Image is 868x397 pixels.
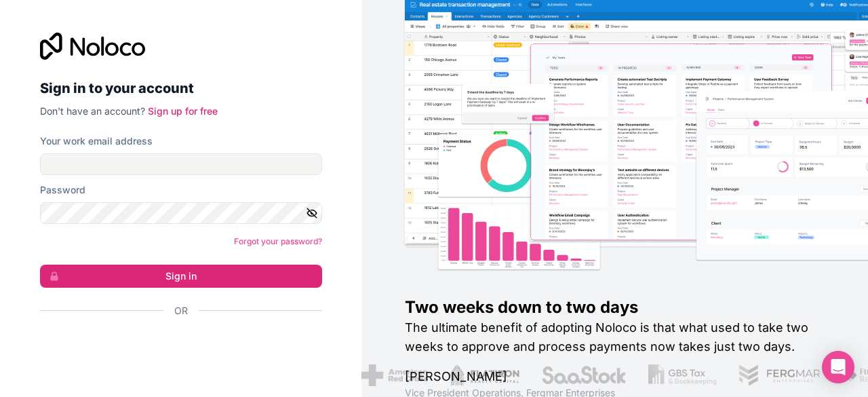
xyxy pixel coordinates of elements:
h2: The ultimate benefit of adopting Noloco is that what used to take two weeks to approve and proces... [405,318,825,356]
span: Don't have an account? [40,105,145,117]
h2: Sign in to your account [40,76,322,100]
h1: Two weeks down to two days [405,297,825,318]
input: Email address [40,153,322,175]
label: Password [40,183,85,197]
input: Password [40,202,322,224]
span: Or [174,304,188,318]
div: Open Intercom Messenger [822,351,854,383]
label: Your work email address [40,134,153,148]
a: Forgot your password? [234,236,322,246]
img: /assets/american-red-cross-BAupjrZR.png [325,364,391,386]
a: Sign up for free [148,105,218,117]
iframe: Sign in with Google Button [33,333,318,362]
button: Sign in [40,265,322,288]
h1: [PERSON_NAME] [405,367,825,386]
